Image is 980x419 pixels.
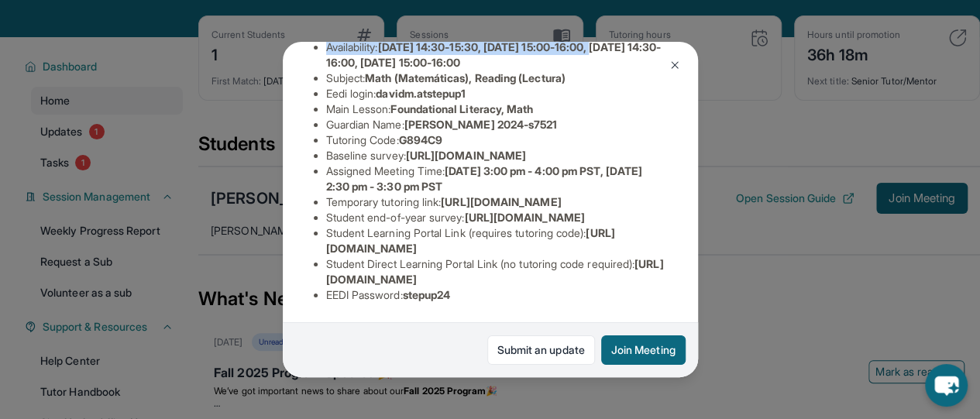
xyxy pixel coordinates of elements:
span: [URL][DOMAIN_NAME] [464,211,584,224]
span: [PERSON_NAME] 2024-s7521 [404,118,558,131]
span: [URL][DOMAIN_NAME] [406,149,526,162]
li: Student end-of-year survey : [326,210,667,225]
span: Math (Matemáticas), Reading (Lectura) [365,71,566,84]
a: Submit an update [487,335,595,365]
button: chat-button [925,364,968,407]
li: Guardian Name : [326,117,667,132]
span: Foundational Literacy, Math [390,102,533,115]
span: stepup24 [403,288,451,301]
span: [DATE] 3:00 pm - 4:00 pm PST, [DATE] 2:30 pm - 3:30 pm PST [326,164,642,193]
li: Student Learning Portal Link (requires tutoring code) : [326,225,667,256]
li: Availability: [326,39,667,70]
li: Baseline survey : [326,148,667,163]
span: davidm.atstepup1 [376,87,466,100]
li: Main Lesson : [326,101,667,117]
li: Student Direct Learning Portal Link (no tutoring code required) : [326,256,667,287]
li: Eedi login : [326,86,667,101]
li: EEDI Password : [326,287,667,303]
button: Join Meeting [601,335,686,365]
li: Tutoring Code : [326,132,667,148]
li: Subject : [326,70,667,86]
span: G894C9 [399,133,442,146]
span: [URL][DOMAIN_NAME] [441,195,561,208]
img: Close Icon [669,59,681,71]
li: Assigned Meeting Time : [326,163,667,194]
li: Temporary tutoring link : [326,194,667,210]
